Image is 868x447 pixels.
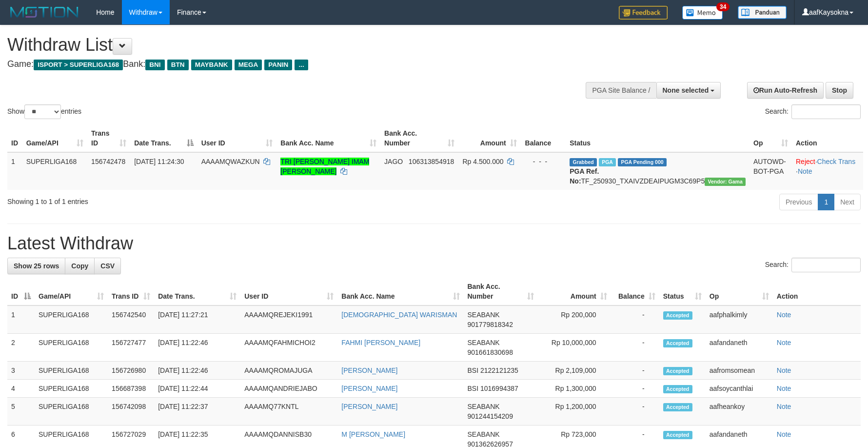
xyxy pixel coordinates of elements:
[611,398,659,426] td: -
[35,362,108,380] td: SUPERLIGA168
[792,124,863,152] th: Action
[7,258,65,274] a: Show 25 rows
[586,82,656,99] div: PGA Site Balance /
[154,380,240,398] td: [DATE] 11:22:44
[663,431,692,439] span: Accepted
[154,305,240,334] td: [DATE] 11:27:21
[599,158,616,166] span: Marked by aafsengchandara
[7,305,35,334] td: 1
[7,278,35,305] th: ID: activate to sort column descending
[240,334,337,362] td: AAAAMQFAHMICHOI2
[747,82,824,99] a: Run Auto-Refresh
[24,104,61,119] select: Showentries
[765,258,861,272] label: Search:
[22,152,87,190] td: SUPERLIGA168
[706,305,773,334] td: aafphalkimly
[108,362,154,380] td: 156726980
[777,366,791,374] a: Note
[663,367,692,375] span: Accepted
[7,35,569,55] h1: Withdraw List
[191,60,232,70] span: MAYBANK
[817,158,856,165] a: Check Trans
[566,124,750,152] th: Status
[773,278,861,305] th: Action
[154,362,240,380] td: [DATE] 11:22:46
[240,305,337,334] td: AAAAMQREJEKI1991
[65,258,95,274] a: Copy
[538,380,611,398] td: Rp 1,300,000
[14,262,59,270] span: Show 25 rows
[792,152,863,190] td: · ·
[750,152,792,190] td: AUTOWD-BOT-PGA
[145,60,164,70] span: BNI
[706,278,773,305] th: Op: activate to sort column ascending
[108,278,154,305] th: Trans ID: activate to sort column ascending
[7,334,35,362] td: 2
[468,430,500,438] span: SEABANK
[834,194,861,210] a: Next
[538,334,611,362] td: Rp 10,000,000
[826,82,853,99] a: Stop
[240,380,337,398] td: AAAAMQANDRIEJABO
[791,104,861,119] input: Search:
[100,262,115,270] span: CSV
[611,334,659,362] td: -
[663,311,692,320] span: Accepted
[295,60,308,70] span: ...
[659,278,706,305] th: Status: activate to sort column ascending
[468,385,479,392] span: BSI
[384,158,403,165] span: JAGO
[798,167,812,175] a: Note
[468,339,500,346] span: SEABANK
[7,234,861,253] h1: Latest Withdraw
[7,152,22,190] td: 1
[7,124,22,152] th: ID
[7,5,81,20] img: MOTION_logo.png
[779,194,818,210] a: Previous
[341,430,405,438] a: M [PERSON_NAME]
[341,366,397,374] a: [PERSON_NAME]
[108,398,154,426] td: 156742098
[71,262,88,270] span: Copy
[341,403,397,410] a: [PERSON_NAME]
[7,362,35,380] td: 3
[462,158,503,165] span: Rp 4.500.000
[7,398,35,426] td: 5
[154,398,240,426] td: [DATE] 11:22:37
[663,385,692,393] span: Accepted
[108,380,154,398] td: 156687398
[738,6,787,19] img: panduan.png
[108,334,154,362] td: 156727477
[197,124,277,152] th: User ID: activate to sort column ascending
[240,278,337,305] th: User ID: activate to sort column ascending
[538,362,611,380] td: Rp 2,109,000
[611,380,659,398] td: -
[35,305,108,334] td: SUPERLIGA168
[35,334,108,362] td: SUPERLIGA168
[619,6,668,20] img: Feedback.jpg
[154,334,240,362] td: [DATE] 11:22:46
[7,380,35,398] td: 4
[777,339,791,346] a: Note
[777,403,791,410] a: Note
[705,178,746,186] span: Vendor URL: https://trx31.1velocity.biz
[682,6,723,20] img: Button%20Memo.svg
[280,158,369,175] a: TRI [PERSON_NAME] IMAM [PERSON_NAME]
[525,157,562,166] div: - - -
[818,194,834,210] a: 1
[468,412,513,420] span: Copy 901244154209 to clipboard
[656,82,721,99] button: None selected
[468,403,500,410] span: SEABANK
[341,385,397,392] a: [PERSON_NAME]
[264,60,292,70] span: PANIN
[380,124,458,152] th: Bank Acc. Number: activate to sort column ascending
[777,311,791,319] a: Note
[7,60,569,69] h4: Game: Bank:
[480,366,518,374] span: Copy 2122121235 to clipboard
[409,158,454,165] span: Copy 106313854918 to clipboard
[341,311,457,319] a: [DEMOGRAPHIC_DATA] WARISMAN
[566,152,750,190] td: TF_250930_TXAIVZDEAIPUGM3C69P5
[570,158,597,166] span: Grabbed
[706,398,773,426] td: aafheankoy
[458,124,520,152] th: Amount: activate to sort column ascending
